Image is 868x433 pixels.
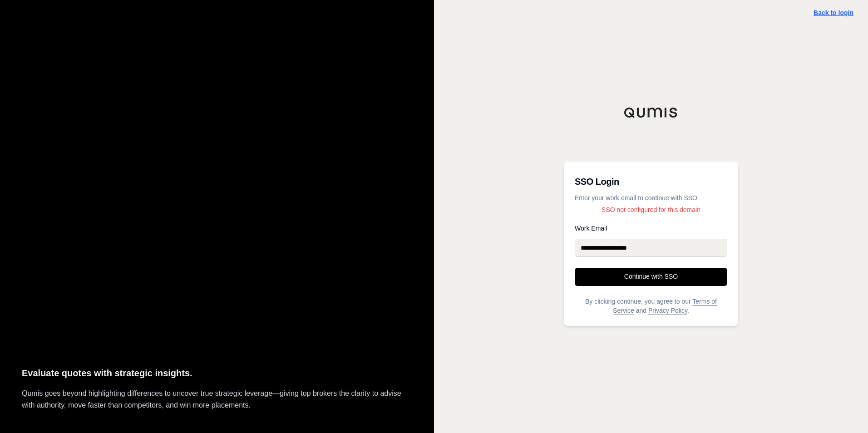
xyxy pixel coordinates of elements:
p: Enter your work email to continue with SSO [575,193,727,202]
label: Work Email [575,225,727,231]
button: Continue with SSO [575,268,727,286]
p: Qumis goes beyond highlighting differences to uncover true strategic leverage—giving top brokers ... [22,388,412,411]
p: Evaluate quotes with strategic insights. [22,366,412,381]
p: By clicking continue, you agree to our and . [575,297,727,315]
a: Back to login [814,9,853,16]
p: SSO not configured for this domain [575,205,727,214]
a: Privacy Policy [648,307,687,314]
h3: SSO Login [575,172,727,191]
img: Qumis [624,107,678,118]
